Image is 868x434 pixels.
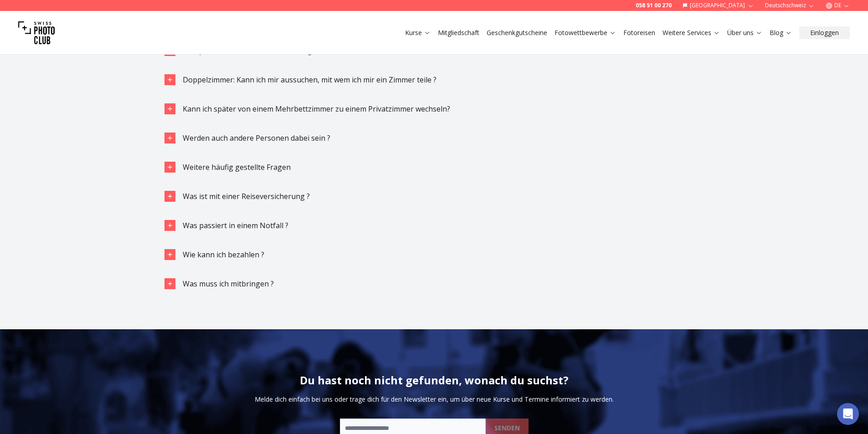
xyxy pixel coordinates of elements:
button: Kurse [401,26,434,39]
button: Was ist mit einer Reiseversicherung ? [157,184,711,209]
a: Geschenkgutscheine [487,28,547,37]
button: Fotowettbewerbe [551,26,620,39]
button: Fotoreisen [620,26,659,39]
span: Was passiert in einem Notfall ? [183,220,288,230]
button: Weitere Services [659,26,724,39]
button: Kann ich später von einem Mehrbettzimmer zu einem Privatzimmer wechseln? [157,96,711,122]
button: Weitere häufig gestellte Fragen [157,154,711,180]
span: Doppelzimmer: Kann ich mir aussuchen, mit wem ich mir ein Zimmer teile ? [183,75,437,85]
a: Fotoreisen [623,28,655,37]
button: Was passiert in einem Notfall ? [157,213,711,238]
a: Fotowettbewerbe [555,28,616,37]
span: Kann ich später von einem Mehrbettzimmer zu einem Privatzimmer wechseln? [183,104,450,114]
span: Wie kann ich bezahlen ? [183,250,264,260]
button: Mitgliedschaft [434,26,483,39]
button: Über uns [724,26,766,39]
a: Mitgliedschaft [438,28,479,37]
div: Open Intercom Messenger [837,403,859,425]
p: Melde dich einfach bei uns oder trage dich für den Newsletter ein, um über neue Kurse und Termine... [255,395,614,404]
button: Wie kann ich bezahlen ? [157,242,711,267]
a: Kurse [405,28,431,37]
b: SENDEN [494,424,520,433]
button: Einloggen [799,26,850,39]
span: Weitere häufig gestellte Fragen [183,162,291,172]
span: Werden auch andere Personen dabei sein ? [183,133,330,143]
button: Geschenkgutscheine [483,26,551,39]
a: 058 51 00 270 [636,2,672,9]
button: Werden auch andere Personen dabei sein ? [157,125,711,151]
a: Weitere Services [663,28,720,37]
button: Blog [766,26,796,39]
span: Was muss ich mitbringen ? [183,279,274,289]
span: Was passiert nach meiner Anmeldung ? [183,46,317,56]
a: Über uns [727,28,762,37]
a: Blog [770,28,792,37]
button: Doppelzimmer: Kann ich mir aussuchen, mit wem ich mir ein Zimmer teile ? [157,67,711,92]
img: Swiss photo club [18,15,55,51]
h2: Du hast noch nicht gefunden, wonach du suchst? [300,373,569,388]
span: Was ist mit einer Reiseversicherung ? [183,191,310,201]
button: Was muss ich mitbringen ? [157,271,711,296]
